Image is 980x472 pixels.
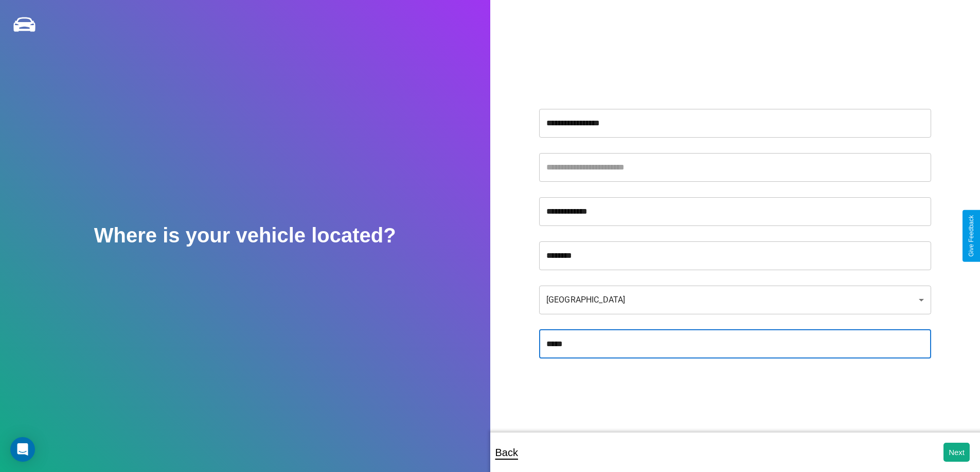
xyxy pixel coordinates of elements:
[968,215,975,257] div: Give Feedback
[94,224,396,247] h2: Where is your vehicle located?
[943,443,970,462] button: Next
[495,443,518,462] p: Back
[539,286,931,314] div: [GEOGRAPHIC_DATA]
[10,437,35,462] div: Open Intercom Messenger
